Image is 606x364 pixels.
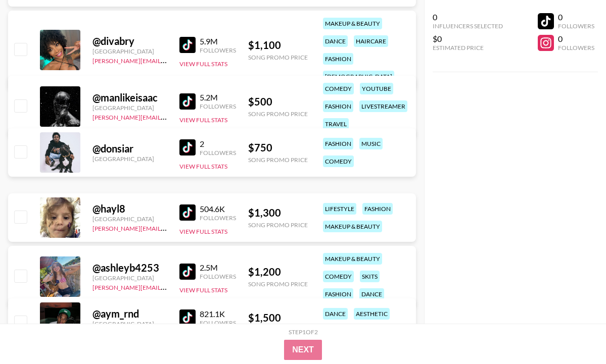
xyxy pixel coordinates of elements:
button: View Full Stats [179,116,227,124]
div: makeup & beauty [323,221,382,232]
div: $ 750 [248,141,308,154]
div: Followers [200,273,236,280]
div: $ 1,100 [248,39,308,51]
button: View Full Stats [179,60,227,68]
div: Followers [200,102,236,110]
div: fashion [323,288,353,300]
div: fashion [323,53,353,65]
div: $ 1,200 [248,266,308,278]
div: Followers [558,44,594,51]
div: Followers [200,149,236,157]
div: 0 [433,12,503,22]
div: Followers [200,319,236,327]
img: TikTok [179,309,196,326]
div: @ donsiar [92,142,167,155]
div: [GEOGRAPHIC_DATA] [92,104,167,112]
button: View Full Stats [179,163,227,170]
div: 0 [558,34,594,44]
div: dance [359,288,384,300]
div: Song Promo Price [248,221,308,229]
img: TikTok [179,204,196,221]
div: Song Promo Price [248,156,308,164]
div: music [359,138,383,149]
a: [PERSON_NAME][EMAIL_ADDRESS][DOMAIN_NAME] [92,112,242,121]
img: TikTok [179,37,196,53]
div: haircare [354,35,388,47]
div: [DEMOGRAPHIC_DATA] [323,71,394,82]
div: Influencers Selected [433,22,503,30]
div: lifestyle [323,203,356,215]
div: Estimated Price [433,44,503,51]
div: makeup & beauty [323,253,382,265]
div: aesthetic [354,308,390,320]
div: fashion [362,203,393,215]
div: @ ashleyb4253 [92,262,167,274]
div: [GEOGRAPHIC_DATA] [92,155,167,163]
div: 5.9M [200,36,236,46]
div: Step 1 of 2 [289,328,318,336]
div: @ hayl8 [92,202,167,215]
img: TikTok [179,139,196,155]
a: [PERSON_NAME][EMAIL_ADDRESS][DOMAIN_NAME] [92,55,242,65]
div: $ 1,300 [248,206,308,219]
div: Song Promo Price [248,54,308,61]
div: 821.1K [200,309,236,319]
div: fashion [323,100,353,112]
div: Followers [558,22,594,30]
div: 2 [200,139,236,149]
div: @ manlikeisaac [92,91,167,104]
div: travel [323,118,349,130]
div: [GEOGRAPHIC_DATA] [92,320,167,328]
div: $0 [433,34,503,44]
div: dance [323,35,348,47]
div: $ 1,500 [248,311,308,324]
div: skits [360,271,380,282]
div: [GEOGRAPHIC_DATA] [92,274,167,282]
a: [PERSON_NAME][EMAIL_ADDRESS][DOMAIN_NAME] [92,223,242,232]
div: [GEOGRAPHIC_DATA] [92,47,167,55]
a: [PERSON_NAME][EMAIL_ADDRESS][DOMAIN_NAME] [92,282,242,291]
div: comedy [323,271,354,282]
div: comedy [323,83,354,94]
div: [GEOGRAPHIC_DATA] [92,215,167,223]
iframe: Drift Widget Chat Controller [555,314,594,352]
button: Next [284,340,322,360]
button: View Full Stats [179,286,227,294]
div: livestreamer [359,100,407,112]
div: dance [323,308,348,320]
div: youtube [360,83,393,94]
div: $ 500 [248,95,308,108]
div: Followers [200,214,236,222]
div: Song Promo Price [248,280,308,288]
div: comedy [323,155,354,167]
div: makeup & beauty [323,18,382,29]
div: Followers [200,46,236,54]
div: @ divabry [92,35,167,47]
div: @ aym_rnd [92,307,167,320]
div: 0 [558,12,594,22]
div: 5.2M [200,92,236,102]
img: TikTok [179,264,196,280]
div: 2.5M [200,263,236,273]
button: View Full Stats [179,228,227,235]
img: TikTok [179,93,196,110]
div: Song Promo Price [248,110,308,118]
div: fashion [323,138,353,149]
div: 504.6K [200,204,236,214]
